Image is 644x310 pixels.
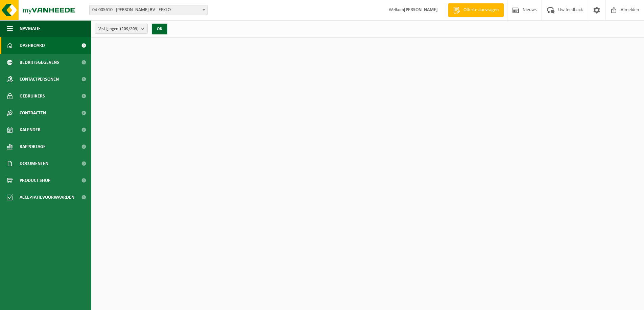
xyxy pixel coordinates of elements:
[20,88,45,105] span: Gebruikers
[20,138,46,155] span: Rapportage
[20,20,41,37] span: Navigatie
[20,121,41,138] span: Kalender
[20,54,59,71] span: Bedrijfsgegevens
[90,5,207,15] span: 04-005610 - ELIAS VANDEVOORDE BV - EEKLO
[20,105,46,121] span: Contracten
[462,7,500,13] span: Offerte aanvragen
[20,155,48,172] span: Documenten
[20,189,74,206] span: Acceptatievoorwaarden
[89,5,208,15] span: 04-005610 - ELIAS VANDEVOORDE BV - EEKLO
[404,7,438,12] strong: [PERSON_NAME]
[20,172,50,189] span: Product Shop
[98,24,139,34] span: Vestigingen
[95,24,148,34] button: Vestigingen(209/209)
[120,27,139,31] count: (209/209)
[448,3,504,17] a: Offerte aanvragen
[20,37,45,54] span: Dashboard
[152,24,167,34] button: OK
[20,71,59,88] span: Contactpersonen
